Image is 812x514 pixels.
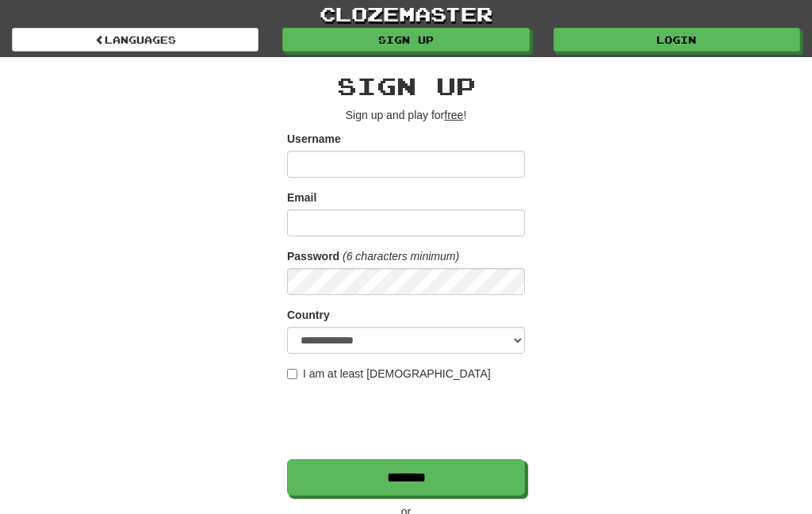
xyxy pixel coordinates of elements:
[444,109,463,121] u: free
[12,28,259,52] a: Languages
[282,28,529,52] a: Sign up
[287,107,525,123] p: Sign up and play for !
[287,248,339,264] label: Password
[287,369,297,379] input: I am at least [DEMOGRAPHIC_DATA]
[287,190,316,205] label: Email
[287,389,528,451] iframe: reCAPTCHA
[287,131,341,147] label: Username
[287,307,330,323] label: Country
[287,73,525,99] h2: Sign up
[343,250,459,263] em: (6 characters minimum)
[287,366,491,382] label: I am at least [DEMOGRAPHIC_DATA]
[553,28,800,52] a: Login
